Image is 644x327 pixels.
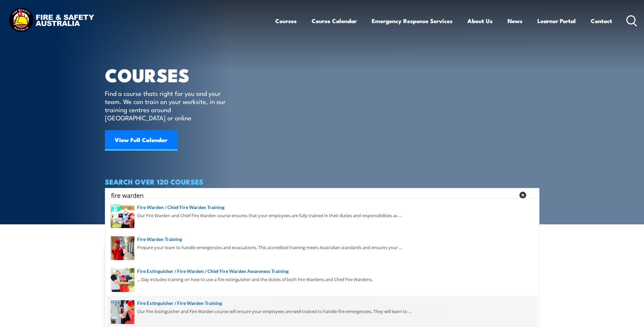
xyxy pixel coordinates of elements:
form: Search form [112,190,516,200]
a: Course Calendar [312,12,357,30]
a: Fire Warden / Chief Fire Warden Training [111,204,534,211]
p: Find a course thats right for you and your team. We can train on your worksite, in our training c... [105,89,229,122]
h4: SEARCH OVER 120 COURSES [105,178,539,185]
h1: COURSES [105,67,236,83]
a: Emergency Response Services [372,12,453,30]
a: View Full Calendar [105,130,178,151]
a: Courses [275,12,297,30]
a: About Us [467,12,493,30]
input: Search input [111,190,515,200]
a: Learner Portal [537,12,576,30]
a: News [508,12,522,30]
button: Search magnifier button [528,190,537,200]
a: Contact [591,12,612,30]
a: Fire Extinguisher / Fire Warden Training [111,299,534,307]
a: Fire Extinguisher / Fire Warden / Chief Fire Warden Awareness Training [111,268,534,275]
a: Fire Warden Training [111,236,534,243]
